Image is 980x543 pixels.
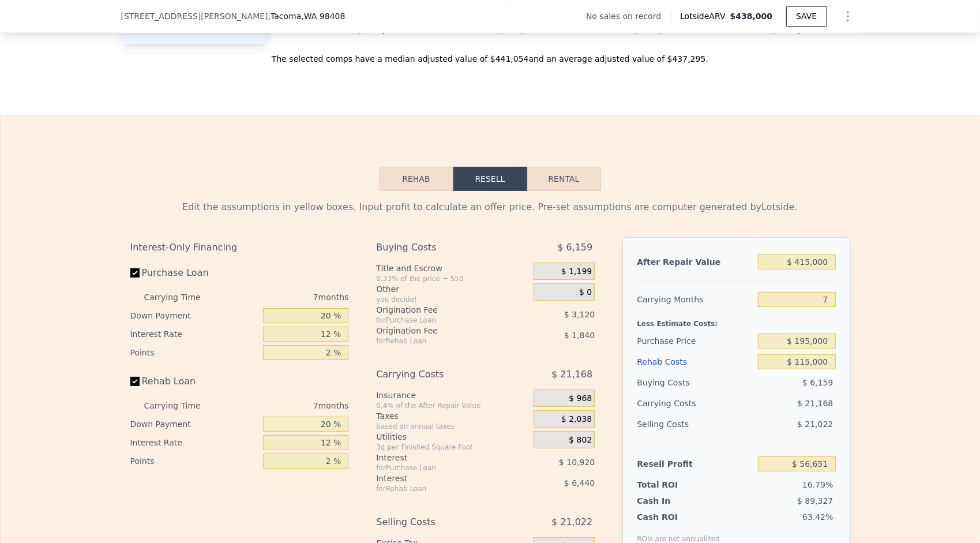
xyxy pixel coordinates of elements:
[561,267,592,277] span: $ 1,199
[376,364,505,385] div: Carrying Costs
[130,200,850,214] div: Edit the assumptions in yellow boxes. Input profit to calculate an offer price. Pre-set assumptio...
[569,394,592,404] span: $ 968
[802,480,833,489] span: 16.79%
[376,473,505,484] div: Interest
[637,393,709,414] div: Carrying Costs
[569,435,592,445] span: $ 802
[637,289,753,310] div: Carrying Months
[376,295,529,304] div: you decide!
[301,12,345,21] span: , WA 98408
[586,10,670,22] div: No sales on record
[130,325,259,343] div: Interest Rate
[130,237,349,258] div: Interest-Only Financing
[224,396,349,415] div: 7 months
[376,422,529,431] div: based on annual taxes
[559,458,595,467] span: $ 10,920
[130,433,259,452] div: Interest Rate
[144,288,219,306] div: Carrying Time
[797,399,833,408] span: $ 21,168
[380,167,453,191] button: Rehab
[797,496,833,505] span: $ 89,327
[268,10,346,22] span: , Tacoma
[564,310,595,319] span: $ 3,120
[130,263,259,283] label: Purchase Loan
[836,5,859,28] button: Show Options
[130,415,259,433] div: Down Payment
[551,512,592,533] span: $ 21,022
[121,44,859,65] div: The selected comps have a median adjusted value of $441,054 and an average adjusted value of $437...
[224,288,349,306] div: 7 months
[376,274,529,283] div: 0.33% of the price + 550
[802,378,833,387] span: $ 6,159
[637,351,753,372] div: Rehab Costs
[121,10,268,22] span: [STREET_ADDRESS][PERSON_NAME]
[130,343,259,362] div: Points
[557,237,592,258] span: $ 6,159
[376,283,529,295] div: Other
[130,306,259,325] div: Down Payment
[802,512,833,522] span: 63.42%
[637,495,709,507] div: Cash In
[130,371,259,392] label: Rehab Loan
[730,12,773,21] span: $438,000
[376,401,529,410] div: 0.4% of the After Repair Value
[637,454,753,474] div: Resell Profit
[144,396,219,415] div: Carrying Time
[376,390,529,401] div: Insurance
[561,414,592,425] span: $ 2,038
[376,512,505,533] div: Selling Costs
[130,452,259,470] div: Points
[376,431,529,443] div: Utilities
[797,420,833,429] span: $ 21,022
[376,452,505,463] div: Interest
[527,167,601,191] button: Rental
[376,443,529,452] div: 3¢ per Finished Square Foot
[637,372,753,393] div: Buying Costs
[376,463,505,473] div: for Purchase Loan
[453,167,527,191] button: Resell
[637,252,753,272] div: After Repair Value
[786,6,827,27] button: SAVE
[637,310,835,331] div: Less Estimate Costs:
[637,479,709,490] div: Total ROI
[637,511,720,523] div: Cash ROI
[376,263,529,274] div: Title and Escrow
[376,304,505,316] div: Origination Fee
[637,331,753,351] div: Purchase Price
[579,287,592,298] span: $ 0
[376,484,505,493] div: for Rehab Loan
[376,325,505,336] div: Origination Fee
[564,331,595,340] span: $ 1,840
[376,336,505,346] div: for Rehab Loan
[551,364,592,385] span: $ 21,168
[376,237,505,258] div: Buying Costs
[376,410,529,422] div: Taxes
[637,414,753,435] div: Selling Costs
[680,10,730,22] span: Lotside ARV
[130,377,140,386] input: Rehab Loan
[564,478,595,488] span: $ 6,440
[376,316,505,325] div: for Purchase Loan
[130,268,140,278] input: Purchase Loan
